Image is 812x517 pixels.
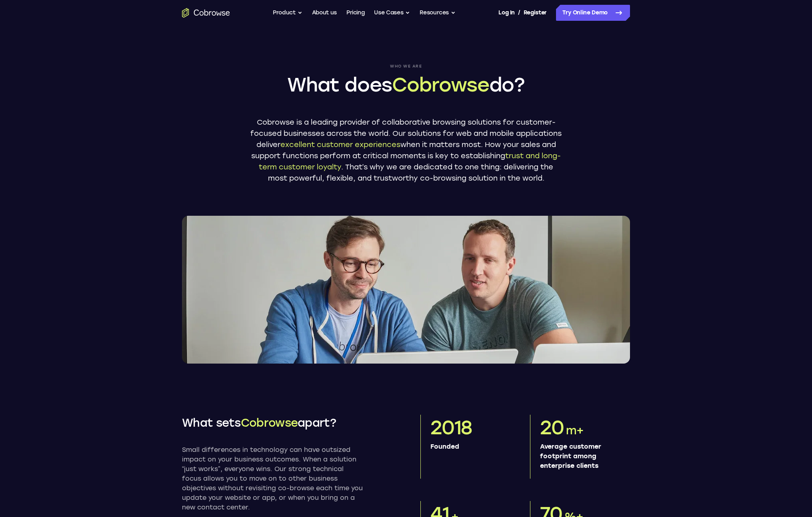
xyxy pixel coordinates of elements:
img: Two Cobrowse software developers, João and Ross, working on their computers [182,216,630,364]
button: Product [273,5,302,21]
span: Cobrowse [392,73,489,96]
a: About us [312,5,337,21]
span: 20 [540,416,564,439]
p: Average customer footprint among enterprise clients [540,442,624,471]
h2: What sets apart? [182,415,363,431]
a: Register [524,5,547,21]
a: Log In [498,5,514,21]
span: / [518,8,520,18]
p: Small differences in technology can have outsized impact on your business outcomes. When a soluti... [182,445,363,512]
p: Founded [430,442,514,451]
span: m+ [566,424,584,437]
a: Try Online Demo [556,5,630,21]
h1: What does do? [250,72,562,97]
a: Go to the home page [182,8,230,18]
button: Use Cases [374,5,410,21]
span: Who we are [250,64,562,69]
button: Resources [420,5,456,21]
span: excellent customer experiences [280,140,400,149]
a: Pricing [346,5,365,21]
span: 2018 [430,416,472,439]
p: Cobrowse is a leading provider of collaborative browsing solutions for customer-focused businesse... [250,117,562,184]
span: Cobrowse [241,416,298,430]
